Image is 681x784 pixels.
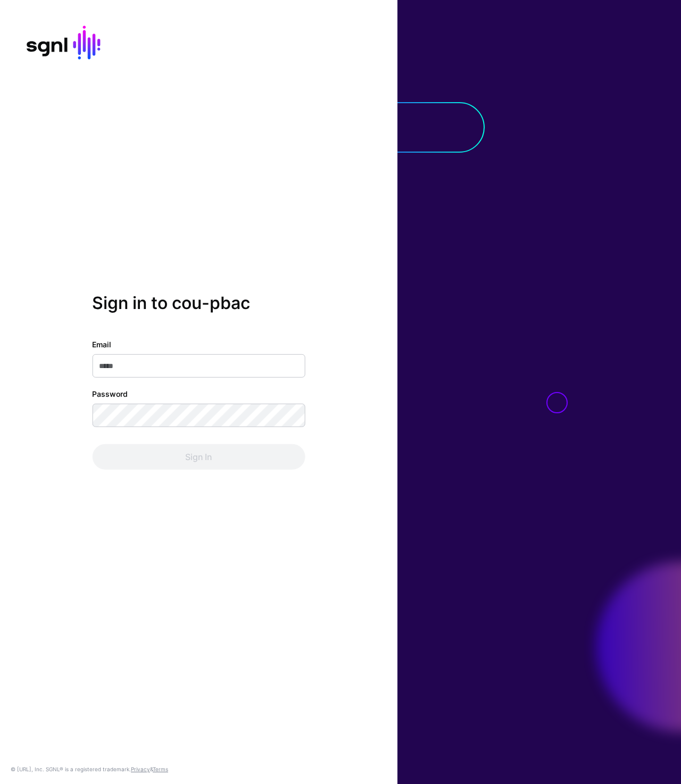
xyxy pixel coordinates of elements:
[92,388,128,399] label: Password
[92,293,305,313] h2: Sign in to cou-pbac
[131,766,150,772] a: Privacy
[11,765,168,773] div: © [URL], Inc. SGNL® is a registered trademark. &
[92,339,111,350] label: Email
[153,766,168,772] a: Terms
